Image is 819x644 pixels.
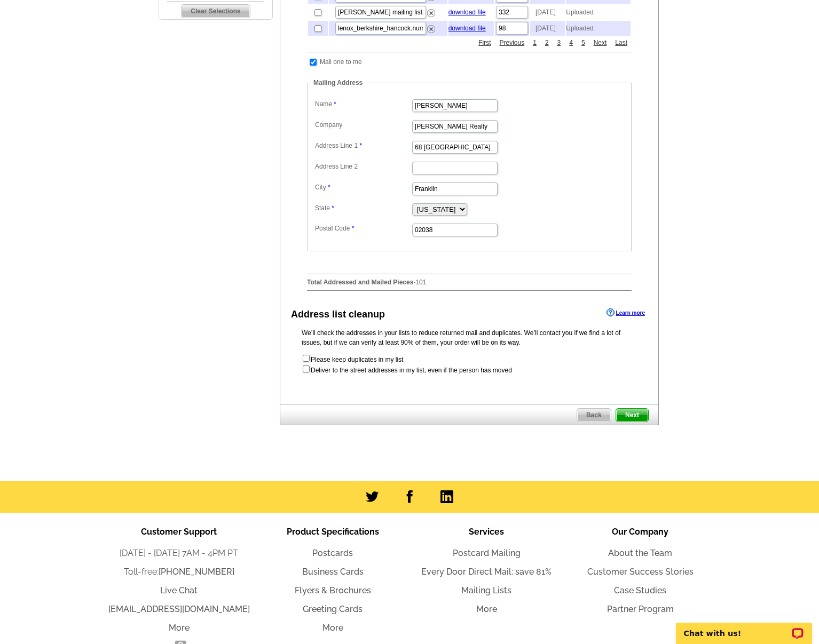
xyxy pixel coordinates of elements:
[497,38,527,47] a: Previous
[530,38,539,47] a: 1
[542,38,552,47] a: 2
[427,25,435,33] img: delete.png
[579,38,588,47] a: 5
[291,307,385,322] div: Address list cleanup
[476,604,497,614] a: More
[319,57,363,67] td: Mail one to me
[312,78,364,88] legend: Mailing Address
[427,7,435,14] a: Remove this list
[530,5,565,20] td: [DATE]
[453,548,521,558] a: Postcard Mailing
[303,604,363,614] a: Greeting Cards
[591,38,610,47] a: Next
[102,566,256,578] li: Toll-free:
[159,567,234,577] a: [PHONE_NUMBER]
[607,308,645,317] a: Learn more
[614,585,666,595] a: Case Studies
[555,38,564,47] a: 3
[461,585,511,595] a: Mailing Lists
[577,409,611,422] span: Back
[607,604,674,614] a: Partner Program
[302,567,364,577] a: Business Cards
[612,527,668,537] span: Our Company
[287,527,379,537] span: Product Specifications
[616,409,648,422] span: Next
[448,25,486,32] a: download file
[315,224,411,233] label: Postal Code
[182,5,249,18] span: Clear Selections
[577,408,611,422] a: Back
[315,182,411,192] label: City
[448,9,486,16] a: download file
[102,547,256,560] li: [DATE] - [DATE] 7AM - 4PM PT
[302,354,637,375] form: Please keep duplicates in my list Deliver to the street addresses in my list, even if the person ...
[566,21,631,36] td: Uploaded
[160,585,198,595] a: Live Chat
[612,38,630,47] a: Last
[169,623,190,633] a: More
[312,548,353,558] a: Postcards
[608,548,672,558] a: About the Team
[469,527,504,537] span: Services
[427,9,435,17] img: delete.png
[315,203,411,213] label: State
[315,120,411,130] label: Company
[315,162,411,171] label: Address Line 2
[530,21,565,36] td: [DATE]
[295,585,371,595] a: Flyers & Brochures
[302,328,637,347] p: We’ll check the addresses in your lists to reduce returned mail and duplicates. We’ll contact you...
[669,610,819,644] iframe: LiveChat chat widget
[427,23,435,30] a: Remove this list
[566,38,576,47] a: 4
[476,38,493,47] a: First
[587,567,694,577] a: Customer Success Stories
[322,623,343,633] a: More
[421,567,552,577] a: Every Door Direct Mail: save 81%
[415,279,426,286] span: 101
[566,5,631,20] td: Uploaded
[315,141,411,150] label: Address Line 1
[307,279,413,286] strong: Total Addressed and Mailed Pieces
[141,527,217,537] span: Customer Support
[108,604,250,614] a: [EMAIL_ADDRESS][DOMAIN_NAME]
[315,99,411,109] label: Name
